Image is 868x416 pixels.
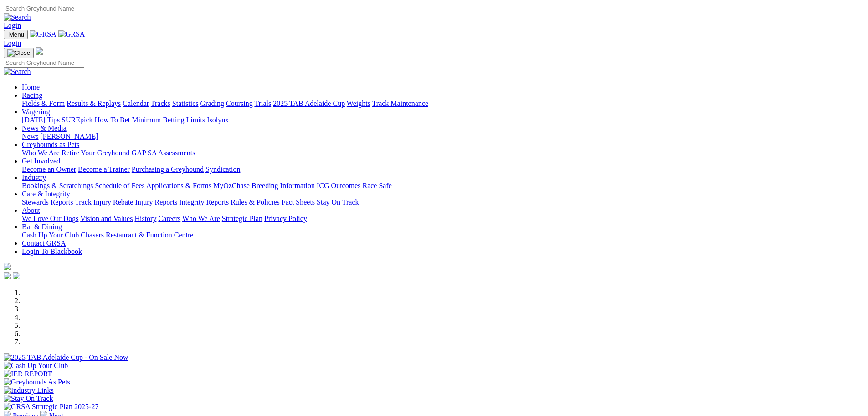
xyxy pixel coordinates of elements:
a: Login [4,39,21,47]
a: Greyhounds as Pets [22,141,79,148]
a: Privacy Policy [264,215,307,222]
a: Chasers Restaurant & Function Centre [81,231,193,239]
a: Retire Your Greyhound [62,149,130,157]
a: Schedule of Fees [95,182,144,190]
a: Grading [200,100,224,107]
img: Close [7,49,30,57]
img: twitter.svg [13,272,20,279]
img: Greyhounds As Pets [4,378,70,386]
div: Greyhounds as Pets [22,149,864,157]
a: Stay On Track [317,198,359,206]
a: News & Media [22,124,67,132]
img: logo-grsa-white.png [36,47,43,55]
a: Purchasing a Greyhound [132,165,204,173]
a: Syndication [205,165,240,173]
a: Results & Replays [67,100,121,107]
a: MyOzChase [213,182,250,190]
a: Get Involved [22,157,60,165]
img: IER REPORT [4,370,52,378]
a: Track Maintenance [372,100,428,107]
a: Bar & Dining [22,223,62,231]
img: Search [4,13,31,21]
a: History [134,215,156,222]
a: Who We Are [22,149,60,157]
a: GAP SA Assessments [132,149,195,157]
a: Become a Trainer [78,165,130,173]
a: 2025 TAB Adelaide Cup [273,100,345,107]
a: Who We Are [182,215,220,222]
a: Isolynx [207,116,229,124]
div: About [22,215,864,223]
a: Statistics [172,100,199,107]
div: Bar & Dining [22,231,864,239]
img: GRSA Strategic Plan 2025-27 [4,403,98,411]
a: Bookings & Scratchings [22,182,93,190]
a: Trials [254,100,271,107]
div: Wagering [22,116,864,124]
a: Login [4,21,21,29]
div: Racing [22,100,864,108]
a: [PERSON_NAME] [40,132,98,140]
div: Get Involved [22,165,864,174]
a: News [22,132,38,140]
a: Vision and Values [80,215,133,222]
a: Become an Owner [22,165,76,173]
a: Applications & Forms [146,182,211,190]
input: Search [4,58,84,68]
a: Contact GRSA [22,239,66,247]
a: Coursing [226,100,253,107]
a: Tracks [151,100,170,107]
a: Industry [22,174,46,181]
a: Integrity Reports [179,198,229,206]
a: Home [22,83,40,91]
a: Rules & Policies [231,198,280,206]
a: ICG Outcomes [317,182,360,190]
button: Toggle navigation [4,30,28,39]
a: We Love Our Dogs [22,215,78,222]
a: Wagering [22,108,50,116]
div: News & Media [22,132,864,141]
img: facebook.svg [4,272,11,279]
a: How To Bet [95,116,130,124]
a: Injury Reports [135,198,177,206]
a: About [22,206,40,214]
img: GRSA [30,30,56,38]
a: Calendar [123,100,149,107]
button: Toggle navigation [4,48,34,58]
a: Minimum Betting Limits [132,116,205,124]
img: Industry Links [4,386,54,395]
img: 2025 TAB Adelaide Cup - On Sale Now [4,353,128,362]
div: Care & Integrity [22,198,864,206]
a: [DATE] Tips [22,116,60,124]
div: Industry [22,182,864,190]
a: Login To Blackbook [22,247,82,255]
a: Race Safe [362,182,391,190]
a: Care & Integrity [22,190,70,198]
span: Menu [9,31,24,38]
a: Strategic Plan [222,215,262,222]
img: GRSA [58,30,85,38]
img: Stay On Track [4,395,53,403]
a: Stewards Reports [22,198,73,206]
a: Track Injury Rebate [75,198,133,206]
a: Cash Up Your Club [22,231,79,239]
input: Search [4,4,84,13]
a: Fields & Form [22,100,65,107]
a: SUREpick [62,116,92,124]
img: Search [4,68,31,76]
a: Racing [22,91,42,99]
a: Weights [347,100,370,107]
img: Cash Up Your Club [4,362,68,370]
a: Careers [158,215,180,222]
img: logo-grsa-white.png [4,263,11,270]
a: Fact Sheets [282,198,315,206]
a: Breeding Information [252,182,315,190]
